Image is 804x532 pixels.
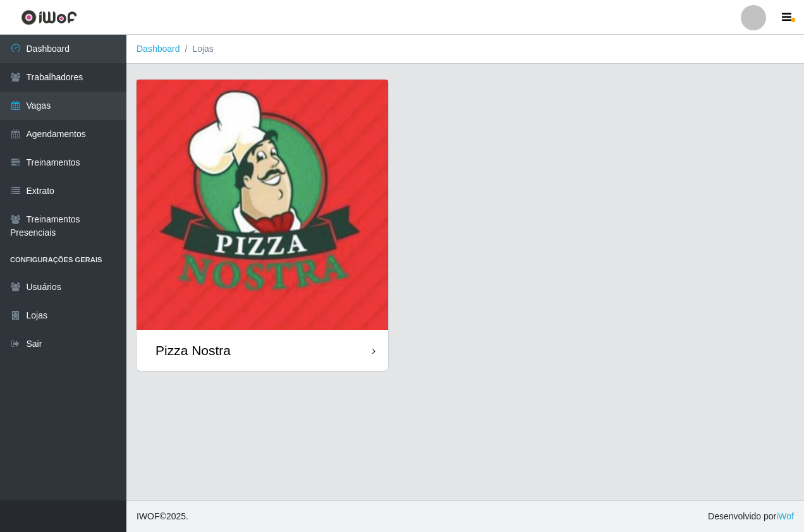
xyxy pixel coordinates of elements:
li: Lojas [180,42,214,56]
a: iWof [776,511,794,521]
img: CoreUI Logo [21,9,77,25]
img: cardImg [137,80,388,330]
nav: breadcrumb [126,35,804,64]
span: © 2025 . [137,510,188,523]
span: IWOF [137,511,160,521]
a: Pizza Nostra [137,80,388,371]
div: Pizza Nostra [155,342,231,358]
span: Desenvolvido por [708,510,794,523]
a: Dashboard [137,44,180,54]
